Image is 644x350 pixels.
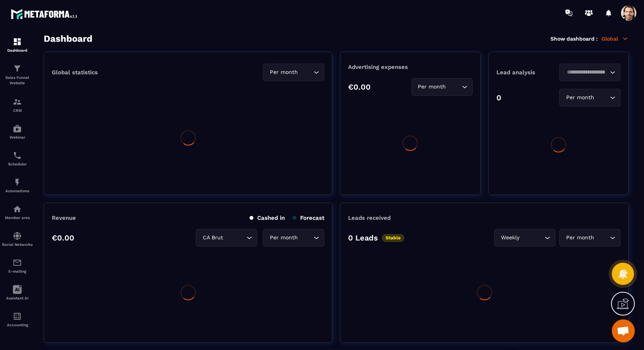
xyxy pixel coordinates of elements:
input: Search for option [564,68,608,77]
div: Ouvrir le chat [612,319,635,342]
p: Member area [2,216,33,220]
div: Search for option [559,89,621,106]
p: 0 [496,93,501,102]
p: E-mailing [2,269,33,273]
img: accountant [13,312,22,321]
p: Cashed in [250,214,285,221]
p: Sales Funnel Website [2,75,33,86]
span: Per month [268,68,299,77]
a: schedulerschedulerScheduler [2,145,33,172]
input: Search for option [225,234,245,242]
span: Per month [564,234,596,242]
input: Search for option [596,93,608,102]
input: Search for option [299,234,312,242]
p: Webinar [2,135,33,139]
div: Search for option [559,229,621,247]
p: €0.00 [348,82,371,92]
p: Social Networks [2,242,33,247]
input: Search for option [521,234,543,242]
span: CA Brut [201,234,225,242]
div: Search for option [196,229,257,247]
img: logo [11,7,80,21]
a: formationformationCRM [2,92,33,118]
img: automations [13,178,22,187]
p: Show dashboard : [550,36,598,42]
img: formation [13,97,22,106]
span: Per month [416,83,448,91]
div: Search for option [494,229,555,247]
a: automationsautomationsMember area [2,199,33,226]
a: formationformationSales Funnel Website [2,58,33,92]
p: Assistant AI [2,296,33,300]
p: Automations [2,189,33,193]
img: formation [13,37,22,46]
p: Advertising expenses [348,64,472,70]
a: automationsautomationsAutomations [2,172,33,199]
img: formation [13,64,22,73]
input: Search for option [299,68,312,77]
p: Revenue [52,214,76,221]
img: scheduler [13,151,22,160]
img: email [13,258,22,267]
input: Search for option [596,234,608,242]
img: automations [13,124,22,133]
div: Search for option [263,64,324,81]
p: Global statistics [52,69,98,76]
p: Accounting [2,323,33,327]
p: Lead analysis [496,69,559,76]
p: Dashboard [2,48,33,52]
img: automations [13,204,22,214]
a: accountantaccountantAccounting [2,306,33,333]
div: Search for option [559,64,621,81]
p: CRM [2,108,33,113]
span: Weekly [499,234,521,242]
p: Global [601,35,629,42]
a: formationformationDashboard [2,31,33,58]
a: Assistant AI [2,279,33,306]
p: €0.00 [52,233,74,242]
a: emailemailE-mailing [2,252,33,279]
span: Per month [268,234,299,242]
div: Search for option [263,229,324,247]
a: social-networksocial-networkSocial Networks [2,226,33,252]
p: Scheduler [2,162,33,166]
p: 0 Leads [348,233,378,242]
a: automationsautomationsWebinar [2,118,33,145]
img: social-network [13,231,22,240]
p: Forecast [292,214,324,221]
h3: Dashboard [44,33,92,44]
input: Search for option [448,83,460,91]
div: Search for option [411,78,473,96]
p: Leads received [348,214,391,221]
p: Stable [382,234,404,242]
span: Per month [564,93,596,102]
